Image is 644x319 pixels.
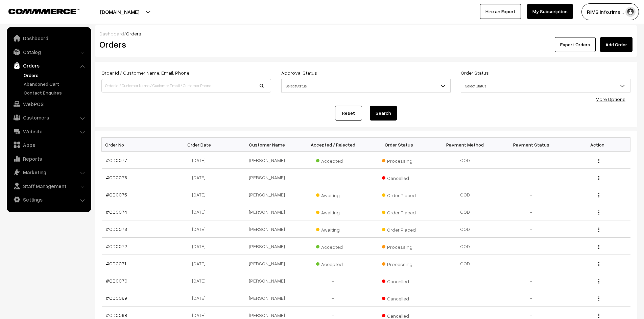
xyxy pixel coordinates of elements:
td: - [498,169,565,186]
button: Search [370,106,397,121]
img: Menu [598,228,599,232]
span: Order Placed [382,207,416,216]
img: Menu [598,210,599,215]
button: [DOMAIN_NAME] [76,3,163,20]
a: WebPOS [8,98,89,110]
img: Menu [598,279,599,284]
span: Select Status [281,79,451,92]
td: - [498,220,565,238]
td: [DATE] [168,186,234,203]
th: Customer Name [234,138,300,152]
button: RIMS info.rims… [581,3,639,20]
td: COD [432,186,498,203]
span: Order Placed [382,190,416,199]
img: Menu [598,245,599,249]
a: #OD0070 [106,278,127,284]
td: [DATE] [168,152,234,169]
a: Abandoned Cart [22,80,89,87]
a: #OD0069 [106,295,127,301]
span: Processing [382,242,416,250]
th: Payment Status [498,138,565,152]
td: COD [432,255,498,272]
a: #OD0076 [106,175,127,180]
a: Add Order [600,37,633,52]
td: [PERSON_NAME] [234,152,300,169]
td: - [300,169,366,186]
th: Payment Method [432,138,498,152]
a: Apps [8,139,89,151]
td: [PERSON_NAME] [234,169,300,186]
span: Select Status [461,80,630,92]
td: [DATE] [168,203,234,220]
td: - [300,289,366,307]
span: Cancelled [382,276,416,285]
a: Contact Enquires [22,89,89,96]
a: Website [8,125,89,137]
span: Processing [382,156,416,164]
td: [DATE] [168,169,234,186]
img: Menu [598,193,599,197]
th: Order No [102,138,168,152]
td: - [498,152,565,169]
img: Menu [598,296,599,301]
a: Customers [8,111,89,124]
td: [PERSON_NAME] [234,272,300,289]
a: Orders [8,59,89,72]
span: Cancelled [382,293,416,302]
button: Export Orders [555,37,596,52]
a: Marketing [8,166,89,178]
label: Approval Status [281,69,317,76]
span: Awaiting [316,190,350,199]
td: [PERSON_NAME] [234,203,300,220]
a: Hire an Expert [480,4,521,19]
a: #OD0074 [106,209,127,215]
th: Order Date [168,138,234,152]
span: Select Status [461,79,630,92]
td: - [498,238,565,255]
span: Awaiting [316,224,350,233]
img: Menu [598,314,599,318]
img: COMMMERCE [8,9,79,14]
th: Action [564,138,630,152]
span: Select Status [282,80,451,92]
span: Accepted [316,242,350,250]
label: Order Id / Customer Name, Email, Phone [101,69,189,76]
a: More Options [596,96,625,102]
th: Order Status [366,138,432,152]
a: Dashboard [99,31,124,36]
a: #OD0072 [106,243,127,249]
a: Settings [8,193,89,206]
td: - [498,289,565,307]
td: - [498,255,565,272]
a: #OD0073 [106,226,127,232]
a: COMMMERCE [8,7,68,15]
a: Orders [22,72,89,79]
img: Menu [598,176,599,180]
td: - [498,272,565,289]
a: #OD0071 [106,261,126,266]
td: [DATE] [168,255,234,272]
a: Reset [335,106,362,121]
a: Staff Management [8,180,89,192]
a: #OD0077 [106,157,127,163]
div: / [99,30,633,37]
td: - [498,203,565,220]
td: [DATE] [168,272,234,289]
td: [DATE] [168,220,234,238]
td: [PERSON_NAME] [234,255,300,272]
span: Orders [126,31,141,36]
td: [PERSON_NAME] [234,238,300,255]
td: - [300,272,366,289]
span: Awaiting [316,207,350,216]
td: COD [432,203,498,220]
td: [DATE] [168,289,234,307]
td: - [498,186,565,203]
td: [PERSON_NAME] [234,186,300,203]
td: COD [432,220,498,238]
span: Order Placed [382,224,416,233]
h2: Orders [99,39,270,50]
td: COD [432,238,498,255]
img: user [625,7,636,17]
a: My Subscription [527,4,573,19]
input: Order Id / Customer Name / Customer Email / Customer Phone [101,79,271,92]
